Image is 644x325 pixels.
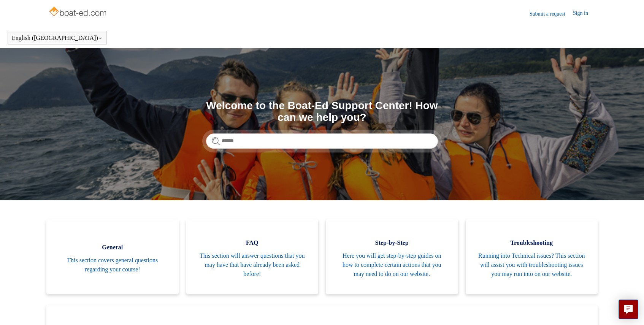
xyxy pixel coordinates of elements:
button: Live chat [619,300,638,319]
h1: Welcome to the Boat-Ed Support Center! How can we help you? [206,100,438,124]
span: General [58,243,167,252]
a: Step-by-Step Here you will get step-by-step guides on how to complete certain actions that you ma... [326,219,458,294]
span: Step-by-Step [337,238,447,247]
a: Sign in [573,9,596,18]
img: Boat-Ed Help Center home page [48,5,109,20]
button: English ([GEOGRAPHIC_DATA]) [12,35,103,41]
a: Troubleshooting Running into Technical issues? This section will assist you with troubleshooting ... [466,219,598,294]
span: FAQ [198,238,307,247]
span: Running into Technical issues? This section will assist you with troubleshooting issues you may r... [477,251,587,279]
span: This section will answer questions that you may have that have already been asked before! [198,251,307,279]
a: Submit a request [530,10,573,18]
a: General This section covers general questions regarding your course! [46,219,179,294]
span: Troubleshooting [477,238,587,247]
input: Search [206,133,438,149]
span: This section covers general questions regarding your course! [58,256,167,274]
span: Here you will get step-by-step guides on how to complete certain actions that you may need to do ... [337,251,447,279]
a: FAQ This section will answer questions that you may have that have already been asked before! [186,219,319,294]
